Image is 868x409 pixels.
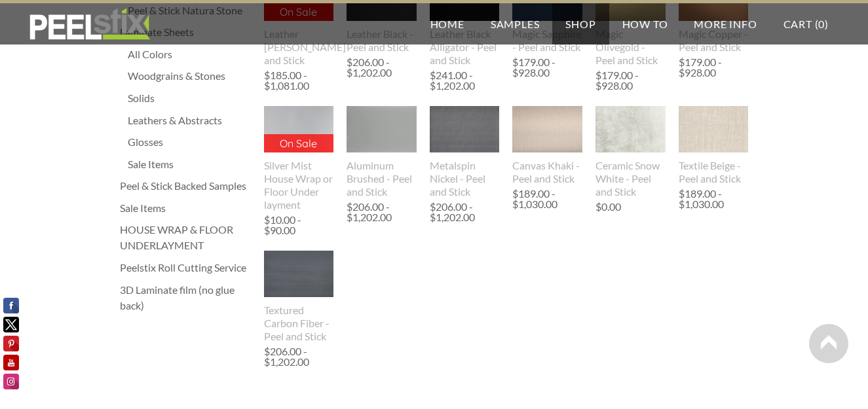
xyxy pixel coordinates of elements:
div: $189.00 - $1,030.00 [679,188,745,209]
div: Textured Carbon Fiber - Peel and Stick [264,304,334,343]
a: Peel & Stick Backed Samples [120,178,251,194]
a: Sale Items [128,156,251,172]
div: $206.00 - $1,202.00 [430,202,497,222]
a: Solids [128,90,251,106]
a: Peelstix Roll Cutting Service [120,260,251,276]
a: Textured Carbon Fiber - Peel and Stick [264,251,334,342]
div: Leather Black Alligator - Peel and Stick [430,27,500,67]
div: $206.00 - $1,202.00 [347,202,413,222]
a: Woodgrains & Stones [128,68,251,84]
div: $179.00 - $928.00 [595,70,662,91]
a: Leathers & Abstracts [128,113,251,128]
div: Textile Beige - Peel and Stick [679,159,749,185]
span: 0 [818,18,825,30]
div: $10.00 - $90.00 [264,215,334,236]
div: Leather [PERSON_NAME] and Stick [264,27,334,67]
img: REFACE SUPPLIES [26,8,153,41]
div: $241.00 - $1,202.00 [430,70,497,91]
img: s832171791223022656_p1001_i1_w2425.jpeg [595,89,666,170]
a: On Sale Silver Mist House Wrap or Floor Under layment [264,106,334,211]
a: Cart (0) [770,3,842,44]
img: s832171791223022656_p464_i1_w400.jpeg [347,106,417,152]
a: Canvas Khaki - Peel and Stick [512,106,582,185]
a: Glosses [128,134,251,150]
img: s832171791223022656_p1055_i1_w5403.jpeg [264,250,334,298]
div: Magic Olivegold - Peel and Stick [595,27,666,67]
div: $0.00 [595,202,621,212]
div: Canvas Khaki - Peel and Stick [512,159,582,185]
a: Aluminum Brushed - Peel and Stick [347,106,417,198]
div: $179.00 - $928.00 [512,57,579,78]
a: Samples [478,3,553,44]
img: s832171791223022656_p469_i1_w400.jpeg [512,106,582,152]
a: 3D Laminate film (no glue back) [120,282,251,313]
p: On Sale [264,134,334,152]
div: Ceramic Snow White - Peel and Stick [595,159,666,198]
img: s832171791223022656_p1054_i1_w2412.jpeg [679,82,749,177]
a: Ceramic Snow White - Peel and Stick [595,106,666,198]
a: Metalspin Nickel - Peel and Stick [430,106,500,198]
div: Aluminum Brushed - Peel and Stick [347,159,417,198]
div: $189.00 - $1,030.00 [512,188,579,209]
div: Metalspin Nickel - Peel and Stick [430,159,500,198]
a: All Colors [128,46,251,62]
a: Home [417,3,478,44]
a: Shop [552,3,609,44]
img: s832171791223022656_p532_i1_w400.jpeg [264,106,334,152]
a: More Info [681,3,770,44]
img: s832171791223022656_p772_i2_w640.jpeg [430,106,500,152]
a: Sale Items [120,200,251,216]
a: How To [609,3,681,44]
div: $185.00 - $1,081.00 [264,70,334,91]
a: Textile Beige - Peel and Stick [679,106,749,185]
a: HOUSE WRAP & FLOOR UNDERLAYMENT [120,222,251,253]
div: $206.00 - $1,202.00 [264,346,331,367]
div: $179.00 - $928.00 [679,57,745,78]
div: $206.00 - $1,202.00 [347,57,413,78]
div: Silver Mist House Wrap or Floor Under layment [264,159,334,211]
